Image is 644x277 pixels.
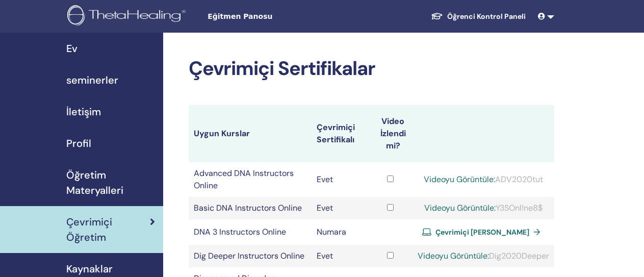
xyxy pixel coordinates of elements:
[66,104,101,119] span: İletişim
[423,7,534,26] a: Öğrenci Kontrol Paneli
[189,219,312,245] td: DNA 3 Instructors Online
[189,57,554,81] h2: Çevrimiçi Sertifikalar
[189,162,312,197] td: Advanced DNA Instructors Online
[66,72,118,88] span: seminerler
[66,167,155,198] span: Öğretim Materyalleri
[312,105,368,162] th: Çevrimiçi Sertifikalı
[418,250,549,262] div: Dig2020Deeper
[368,105,413,162] th: Video İzlendi mi?
[66,214,150,245] span: Çevrimiçi Öğretim
[189,105,312,162] th: Uygun Kurslar
[418,250,489,261] a: Videoyu Görüntüle:
[422,224,545,240] a: Çevrimiçi [PERSON_NAME]
[66,41,78,56] span: Ev
[418,173,549,186] div: ADV2020tut
[66,136,91,151] span: Profil
[66,261,113,276] span: Kaynaklar
[424,203,496,213] a: Videoyu Görüntüle:
[67,5,189,28] img: logo.png
[312,162,368,197] td: Evet
[312,219,368,245] td: Numara
[435,228,529,237] span: Çevrimiçi [PERSON_NAME]
[189,245,312,267] td: Dig Deeper Instructors Online
[418,202,549,214] div: Y3SOnl!ne8$
[424,174,495,185] a: Videoyu Görüntüle:
[312,245,368,267] td: Evet
[189,197,312,219] td: Basic DNA Instructors Online
[431,12,443,20] img: graduation-cap-white.svg
[208,11,360,22] span: Eğitmen Panosu
[312,197,368,219] td: Evet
